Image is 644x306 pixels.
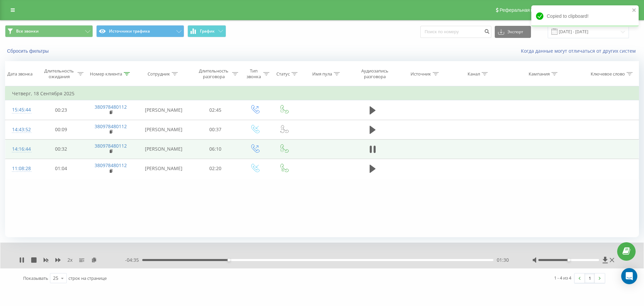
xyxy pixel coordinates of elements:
div: Номер клиента [90,71,122,77]
a: 380978480112 [95,123,127,130]
div: Канал [468,71,480,77]
td: 00:23 [37,100,86,120]
td: 06:10 [191,139,240,159]
td: 00:32 [37,139,86,159]
span: строк на странице [68,275,107,281]
div: Ключевое слово [591,71,625,77]
div: Accessibility label [567,259,570,261]
button: Все звонки [5,25,93,37]
div: Аудиозапись разговора [355,68,394,80]
td: [PERSON_NAME] [136,139,191,159]
td: [PERSON_NAME] [136,100,191,120]
div: Длительность ожидания [43,68,76,80]
span: - 04:35 [125,257,142,263]
button: Экспорт [495,26,531,38]
td: [PERSON_NAME] [136,159,191,178]
div: Статус [276,71,290,77]
div: 14:16:44 [12,143,30,156]
a: 1 [585,273,595,283]
button: Источники трафика [96,25,184,37]
div: Имя пула [312,71,332,77]
div: Тип звонка [246,68,262,80]
td: [PERSON_NAME] [136,120,191,139]
div: 11:08:28 [12,162,30,175]
button: close [632,7,637,14]
span: Реферальная программа [499,7,554,13]
a: Когда данные могут отличаться от других систем [521,48,639,54]
td: 01:04 [37,159,86,178]
div: Дата звонка [7,71,33,77]
span: Все звонки [16,29,39,34]
span: Показывать [23,275,48,281]
div: Сотрудник [148,71,170,77]
div: Источник [411,71,431,77]
div: Open Intercom Messenger [621,268,637,284]
span: 01:30 [497,257,509,263]
span: График [200,29,215,34]
div: Copied to clipboard! [531,5,639,27]
div: 14:43:52 [12,123,30,136]
td: 02:45 [191,100,240,120]
td: 02:20 [191,159,240,178]
div: 1 - 4 из 4 [554,274,571,281]
a: 380978480112 [95,104,127,110]
input: Поиск по номеру [420,26,491,38]
div: Кампания [529,71,550,77]
td: 00:37 [191,120,240,139]
div: 15:45:44 [12,103,30,116]
span: 2 x [67,257,72,263]
button: Сбросить фильтры [5,48,52,54]
td: Четверг, 18 Сентября 2025 [5,87,639,100]
div: Accessibility label [227,259,230,261]
div: 25 [53,275,58,282]
div: Длительность разговора [197,68,230,80]
a: 380978480112 [95,143,127,149]
button: График [187,25,226,37]
a: 380978480112 [95,162,127,168]
td: 00:09 [37,120,86,139]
